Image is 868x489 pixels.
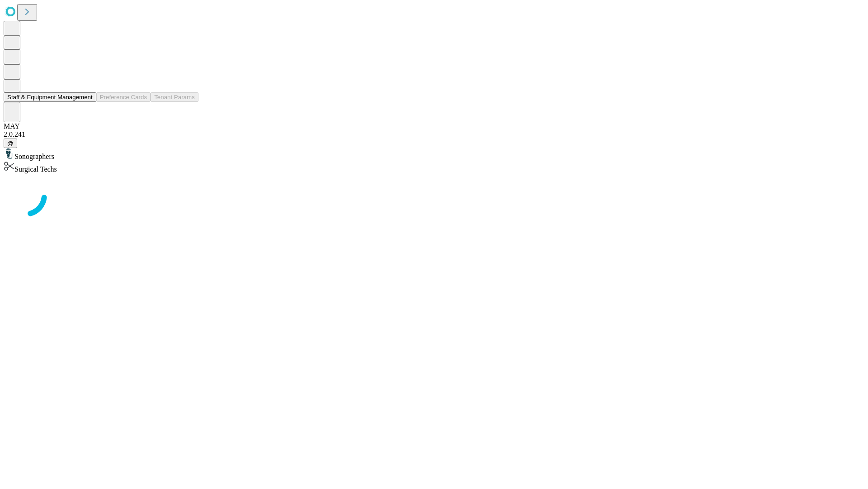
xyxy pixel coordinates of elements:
[7,140,14,147] span: @
[4,148,864,161] div: Sonographers
[4,122,864,130] div: MAY
[151,92,198,102] button: Tenant Params
[4,161,864,173] div: Surgical Techs
[4,139,17,148] button: @
[96,92,151,102] button: Preference Cards
[4,130,864,139] div: 2.0.241
[4,92,96,102] button: Staff & Equipment Management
